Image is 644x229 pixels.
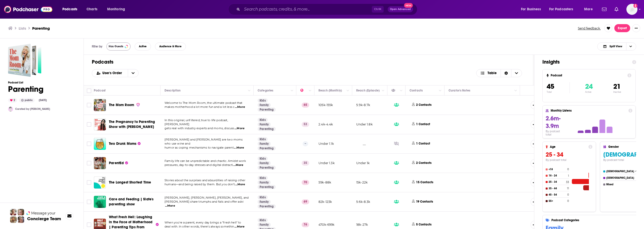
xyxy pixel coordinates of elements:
[94,138,106,150] img: Two Drunk Moms
[318,200,332,204] p: 82k-123k
[476,69,522,77] h2: Choose View
[318,222,335,227] p: 470k-699k
[258,122,271,126] a: Family
[8,81,50,84] h3: Podcast List
[135,42,151,51] button: Active
[155,42,186,51] button: Audience & More
[606,170,634,173] h4: [DEMOGRAPHIC_DATA]
[356,87,380,94] div: Reach (Episode)
[92,69,139,77] h2: Choose List sort
[10,216,17,223] img: Jon Profile
[258,185,276,189] a: Parenting
[546,5,581,13] button: open menu
[165,200,244,203] span: [PERSON_NAME] share triumphs and fails and offer advi
[567,187,569,190] h4: 11
[551,218,644,222] h4: Podcast Categories
[94,99,106,111] a: The Mom Room
[37,98,49,102] div: [DATE]
[109,103,140,108] a: The Mom Room
[404,3,413,8] span: New
[318,161,335,165] p: Under 1.3k
[10,209,17,215] img: Sydney Profile
[302,103,309,108] p: 65
[584,6,593,13] span: More
[258,87,273,94] div: Categories
[27,216,61,221] h3: Concierge Team
[165,126,234,130] span: gets real with industry experts and moms, discuss
[613,91,621,93] p: Inactive
[258,127,276,131] a: Parenting
[94,118,106,130] img: The Pregnancy to Parenting Show with Elizabeth Joy
[165,146,234,149] span: humor as coping mechanisms to navigate parent
[549,180,565,184] h4: 25 - 34
[109,103,134,107] span: The Mom Room
[302,222,309,227] p: 76
[102,71,124,75] span: User's Order
[567,193,569,196] h4: 0
[246,87,252,94] button: Column Actions
[521,6,541,13] span: For Business
[258,137,268,141] a: Kids
[165,118,228,126] span: In this original, unfiltered, true to life podcast, [PERSON_NAME]
[258,223,271,227] a: Family
[581,5,599,13] button: open menu
[416,122,430,126] p: 1 Contact
[547,91,570,93] p: Total
[94,196,106,208] img: Care and Feeding | Slate's parenting show
[380,87,386,94] button: Column Actions
[633,4,637,8] svg: Add a profile image
[597,42,636,51] h2: Choose View
[551,74,625,77] h4: Podcast
[391,87,398,94] div: Has Guests
[356,200,370,204] p: 5.6k-8.3k
[531,198,538,206] button: Show More Button
[109,180,151,185] span: The Longest Shortest Time
[626,4,637,15] button: Show profile menu
[547,82,554,91] span: 45
[165,138,243,145] span: [PERSON_NAME] and [PERSON_NAME] are two moms who use wine and
[345,87,351,94] button: Column Actions
[4,5,52,14] img: Podchaser - Follow, Share and Rate Podcasts
[59,5,84,13] button: open menu
[635,170,638,173] h4: 43
[109,119,159,129] a: The Pregnancy to Parenting Show with [PERSON_NAME]
[416,161,431,165] p: 2 Contacts
[109,161,124,165] span: ParentEd
[546,130,567,136] h4: By podcast total
[8,44,41,77] span: Parenting
[258,103,271,107] a: Family
[566,180,569,184] h4: 33
[258,200,271,204] a: Family
[437,87,443,94] button: Column Actions
[546,158,592,162] h4: By podcast total
[94,176,106,189] a: The Longest Shortest Time
[258,118,268,122] a: Kids
[606,176,636,179] h4: [DEMOGRAPHIC_DATA]
[62,6,77,13] span: Podcasts
[318,87,342,94] div: Reach (Monthly)
[626,4,637,15] span: Logged in as DrRosina
[398,87,404,94] button: Column Actions
[87,142,91,146] span: Toggle select row
[8,107,13,112] a: mmullin
[165,221,241,224] span: When you're a parent, every day brings a "fresh hell" to
[416,200,433,204] p: 19 Contacts
[289,87,295,94] button: Column Actions
[107,6,125,13] span: Monitoring
[488,71,497,75] span: Table
[258,146,276,150] a: Parenting
[531,140,538,148] button: Show More Button
[87,200,91,204] span: Toggle select row
[8,84,50,94] h1: Parenting
[614,24,630,32] button: Export
[165,204,175,208] span: ...More
[87,161,91,165] span: Toggle select row
[549,174,567,177] h4: 18 - 24
[372,6,384,13] span: Ctrl K
[549,187,566,190] h4: 35 - 44
[128,69,138,77] button: open menu
[549,168,566,171] h4: <18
